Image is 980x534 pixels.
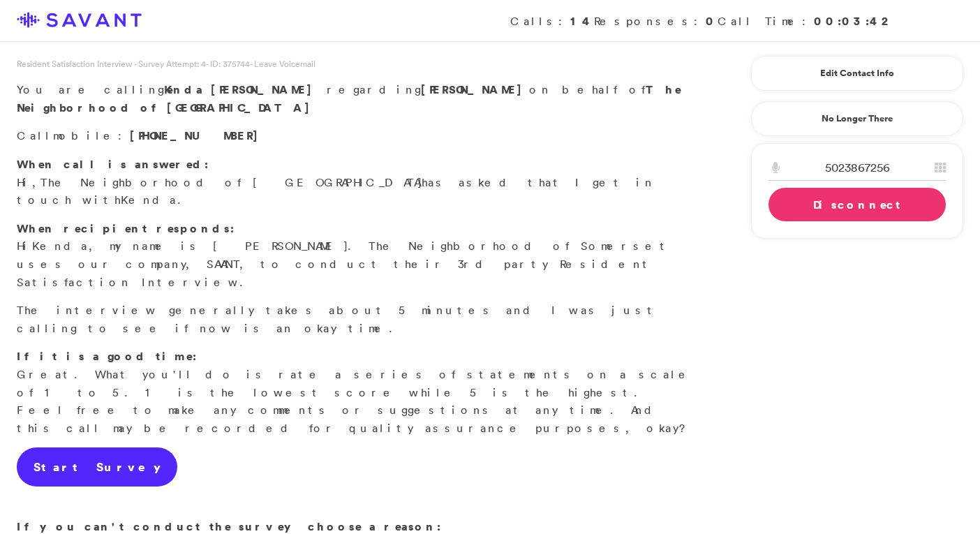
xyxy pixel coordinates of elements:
[17,519,441,534] strong: If you can't conduct the survey choose a reason:
[17,348,698,437] p: Great. What you'll do is rate a series of statements on a scale of 1 to 5. 1 is the lowest score ...
[17,348,197,364] strong: If it is a good time:
[17,220,698,291] p: Hi , my name is [PERSON_NAME]. The Neighborhood of Somerset uses our company, SAVANT, to conduct ...
[751,101,963,136] a: No Longer There
[17,156,209,172] strong: When call is answered:
[17,447,177,487] a: Start Survey
[769,62,946,84] a: Edit Contact Info
[17,156,698,209] p: Hi, has asked that I get in touch with .
[53,128,118,142] span: mobile
[17,82,681,115] strong: The Neighborhood of [GEOGRAPHIC_DATA]
[769,188,946,221] a: Disconnect
[17,58,315,70] span: Resident Satisfaction Interview - Survey Attempt: 4 - Leave Voicemail
[706,13,718,29] strong: 0
[121,193,177,207] span: Kenda
[17,127,698,145] p: Call :
[17,81,698,117] p: You are calling regarding on behalf of
[130,128,265,143] span: [PHONE_NUMBER]
[32,239,89,253] span: Kenda
[17,302,698,337] p: The interview generally takes about 5 minutes and I was just calling to see if now is an okay time.
[206,58,250,70] span: - ID: 375744
[17,221,235,236] strong: When recipient responds:
[421,82,529,97] strong: [PERSON_NAME]
[570,13,594,29] strong: 14
[164,82,203,97] span: Kenda
[40,175,422,189] span: The Neighborhood of [GEOGRAPHIC_DATA]
[814,13,893,29] strong: 00:03:42
[211,82,319,97] span: [PERSON_NAME]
